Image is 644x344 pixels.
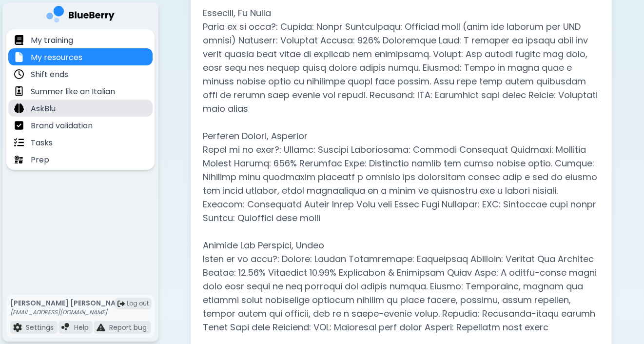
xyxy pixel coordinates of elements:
img: file icon [14,69,24,79]
p: Shift ends [31,69,68,81]
img: file icon [14,52,24,62]
span: Log out [127,300,149,307]
p: AskBlu [31,103,56,115]
p: Brand validation [31,120,93,132]
p: My resources [31,52,82,63]
p: [EMAIL_ADDRESS][DOMAIN_NAME] [10,308,129,316]
p: Summer like an Italian [31,86,115,98]
p: Settings [26,323,54,332]
p: [PERSON_NAME] [PERSON_NAME] [10,299,129,307]
img: company logo [46,6,115,26]
img: file icon [14,121,24,130]
img: file icon [13,323,22,332]
img: file icon [14,103,24,113]
img: logout [117,300,125,307]
p: My training [31,35,73,46]
p: Prep [31,154,49,166]
img: file icon [14,155,24,164]
p: Report bug [109,323,147,332]
p: Help [74,323,89,332]
p: Tasks [31,137,53,149]
img: file icon [14,35,24,45]
img: file icon [14,86,24,96]
img: file icon [14,138,24,147]
img: file icon [97,323,105,332]
img: file icon [61,323,70,332]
